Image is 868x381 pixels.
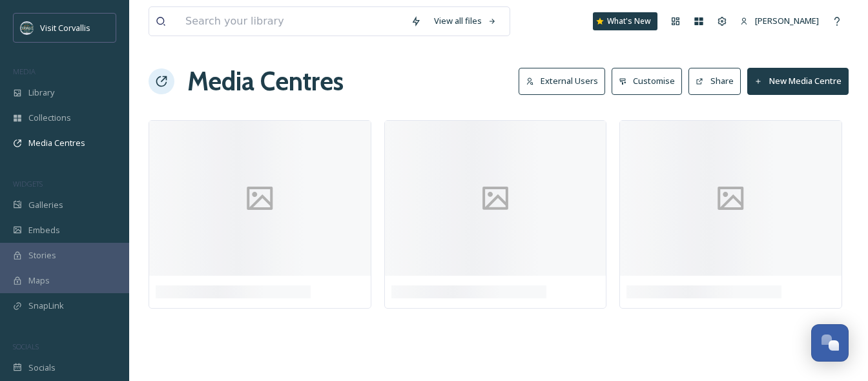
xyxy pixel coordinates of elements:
a: What's New [593,12,657,30]
span: MEDIA [13,67,36,76]
span: Stories [28,249,56,262]
span: Media Centres [28,137,85,149]
span: Maps [28,274,50,287]
button: Open Chat [811,324,849,362]
span: Galleries [28,199,63,211]
span: Socials [28,362,56,374]
a: [PERSON_NAME] [734,8,825,34]
button: Share [688,68,741,94]
span: Embeds [28,224,60,236]
a: View all files [428,8,503,34]
span: SOCIALS [13,342,39,351]
span: [PERSON_NAME] [755,15,819,26]
span: Collections [28,112,71,124]
h1: Media Centres [187,62,344,101]
button: Customise [612,68,683,94]
a: Customise [612,68,689,94]
button: External Users [519,68,605,94]
span: Library [28,87,54,99]
span: SnapLink [28,300,64,312]
span: Visit Corvallis [40,22,90,34]
button: New Media Centre [747,68,849,94]
a: External Users [519,68,612,94]
input: Search your library [179,7,404,36]
img: visit-corvallis-badge-dark-blue-orange%281%29.png [21,21,34,34]
span: WIDGETS [13,179,43,189]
